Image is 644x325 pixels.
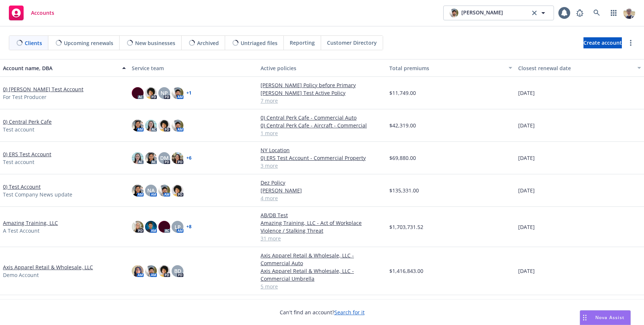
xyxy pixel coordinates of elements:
[518,89,535,97] span: [DATE]
[158,185,170,196] img: photo
[172,185,183,196] img: photo
[175,223,181,231] span: LP
[280,308,365,316] span: Can't find an account?
[589,6,604,20] a: Search
[386,59,515,77] button: Total premiums
[461,8,503,17] span: [PERSON_NAME]
[174,267,181,275] span: BD
[147,187,155,194] span: NA
[518,187,535,194] span: [DATE]
[261,179,383,187] a: Dez Policy
[3,64,118,72] div: Account name, DBA
[518,122,535,129] span: [DATE]
[186,91,192,95] a: + 1
[583,37,622,48] a: Create account
[515,59,644,77] button: Closest renewal date
[389,154,416,162] span: $69,880.00
[3,93,47,101] span: For Test Producer
[626,38,635,47] a: more
[160,154,169,162] span: DM
[530,8,539,17] a: clear selection
[443,6,554,20] button: photo[PERSON_NAME]clear selection
[518,267,535,275] span: [DATE]
[580,310,631,325] button: Nova Assist
[261,114,383,122] a: 0) Central Perk Cafe - Commercial Auto
[172,152,183,164] img: photo
[606,6,621,20] a: Switch app
[241,39,278,47] span: Untriaged files
[389,89,416,97] span: $11,749.00
[135,39,175,47] span: New businesses
[145,152,157,164] img: photo
[261,187,383,194] a: [PERSON_NAME]
[172,120,183,131] img: photo
[261,89,383,97] a: [PERSON_NAME] Test Active Policy
[261,162,383,170] a: 3 more
[25,39,42,47] span: Clients
[132,185,144,196] img: photo
[389,122,416,129] span: $42,319.00
[129,59,258,77] button: Service team
[31,10,54,16] span: Accounts
[450,8,458,17] img: photo
[261,129,383,137] a: 1 more
[158,265,170,277] img: photo
[518,154,535,162] span: [DATE]
[145,265,157,277] img: photo
[132,87,144,99] img: photo
[595,314,624,321] span: Nova Assist
[132,265,144,277] img: photo
[389,223,423,231] span: $1,703,731.52
[261,154,383,162] a: 0) ERS Test Account - Commercial Property
[290,39,315,47] span: Reporting
[132,64,255,72] div: Service team
[258,59,386,77] button: Active policies
[623,7,635,19] img: photo
[3,271,39,279] span: Demo Account
[64,39,113,47] span: Upcoming renewals
[3,227,39,235] span: A Test Account
[3,85,83,93] a: 0) [PERSON_NAME] Test Account
[172,87,183,99] img: photo
[334,309,365,316] a: Search for it
[186,156,192,160] a: + 6
[580,311,589,325] div: Drag to move
[261,252,383,267] a: Axis Apparel Retail & Wholesale, LLC - Commercial Auto
[197,39,219,47] span: Archived
[261,235,383,242] a: 31 more
[518,223,535,231] span: [DATE]
[132,152,144,164] img: photo
[261,97,383,105] a: 7 more
[583,36,622,50] span: Create account
[261,81,383,89] a: [PERSON_NAME] Policy before Primary
[6,3,57,23] a: Accounts
[572,6,587,20] a: Report a Bug
[132,120,144,131] img: photo
[261,122,383,129] a: 0) Central Perk Cafe - Aircraft - Commercial
[518,64,633,72] div: Closest renewal date
[261,194,383,202] a: 4 more
[145,87,157,99] img: photo
[3,158,34,166] span: Test account
[261,211,383,219] a: AB/DB Test
[3,118,52,126] a: 0) Central Perk Cafe
[3,150,51,158] a: 0) ERS Test Account
[3,263,93,271] a: Axis Apparel Retail & Wholesale, LLC
[389,64,504,72] div: Total premiums
[158,221,170,233] img: photo
[145,120,157,131] img: photo
[261,219,383,235] a: Amazing Training, LLC - Act of Workplace Violence / Stalking Threat
[3,183,41,191] a: 0) Test Account
[132,221,144,233] img: photo
[158,120,170,131] img: photo
[261,64,383,72] div: Active policies
[186,225,192,229] a: + 8
[389,187,419,194] span: $135,331.00
[261,146,383,154] a: NY Location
